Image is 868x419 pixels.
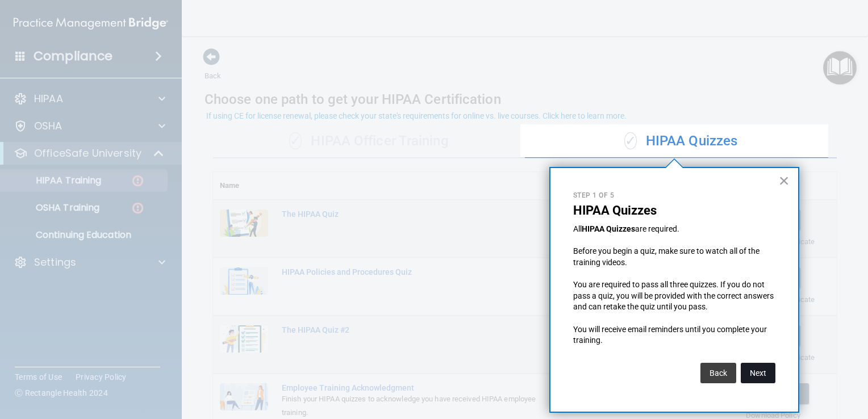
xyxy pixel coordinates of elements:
button: Close [779,171,790,190]
div: HIPAA Quizzes [525,124,837,158]
strong: HIPAA Quizzes [582,224,635,233]
p: You will receive email reminders until you complete your training. [573,324,775,346]
p: You are required to pass all three quizzes. If you do not pass a quiz, you will be provided with ... [573,279,775,313]
p: Step 1 of 5 [573,191,775,200]
span: ✓ [624,132,637,149]
span: are required. [635,224,679,233]
p: HIPAA Quizzes [573,203,775,218]
button: Next [741,363,775,383]
p: Before you begin a quiz, make sure to watch all of the training videos. [573,246,775,268]
span: All [573,224,582,233]
button: Back [700,363,736,383]
iframe: Drift Widget Chat Controller [811,342,854,385]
